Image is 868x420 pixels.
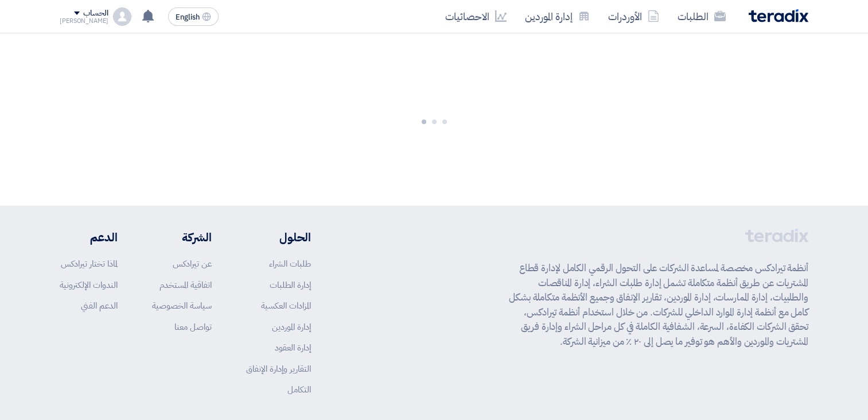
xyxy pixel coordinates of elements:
[270,279,311,291] a: إدارة الطلبات
[269,257,311,270] a: طلبات الشراء
[60,229,118,246] li: الدعم
[275,341,311,354] a: إدارة العقود
[176,13,200,21] span: English
[61,257,118,270] a: لماذا تختار تيرادكس
[60,18,108,24] div: [PERSON_NAME]
[436,3,516,30] a: الاحصائيات
[246,363,311,375] a: التقارير وإدارة الإنفاق
[272,321,311,333] a: إدارة الموردين
[159,279,212,291] a: اتفاقية المستخدم
[516,3,599,30] a: إدارة الموردين
[60,279,118,291] a: الندوات الإلكترونية
[173,257,212,270] a: عن تيرادكس
[509,261,808,349] p: أنظمة تيرادكس مخصصة لمساعدة الشركات على التحول الرقمي الكامل لإدارة قطاع المشتريات عن طريق أنظمة ...
[287,383,311,396] a: التكامل
[83,9,108,18] div: الحساب
[246,229,311,246] li: الحلول
[749,9,808,22] img: Teradix logo
[152,299,212,312] a: سياسة الخصوصية
[168,7,219,26] button: English
[668,3,735,30] a: الطلبات
[113,7,131,26] img: profile_test.png
[599,3,668,30] a: الأوردرات
[152,229,212,246] li: الشركة
[261,299,311,312] a: المزادات العكسية
[174,321,212,333] a: تواصل معنا
[81,299,118,312] a: الدعم الفني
